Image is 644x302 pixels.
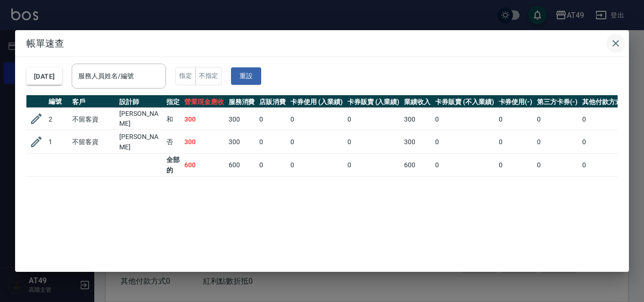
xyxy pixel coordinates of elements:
[72,115,99,123] font: 不留客資
[26,38,65,49] font: 帳單速查
[26,67,62,85] button: [DATE]
[34,73,55,80] font: [DATE]
[119,98,139,105] font: 設計師
[49,115,52,123] font: 2
[166,138,173,146] font: 否
[72,138,99,146] font: 不留客資
[290,98,343,105] font: 卡券使用 (入業績)
[166,115,173,123] font: 和
[290,115,294,123] font: 0
[231,67,261,85] button: 重設
[404,98,430,105] font: 業績收入
[46,95,70,108] th: 編號
[179,72,192,79] font: 指定
[184,115,196,123] font: 300
[166,156,180,174] font: 全部的
[537,138,541,146] font: 0
[582,98,629,105] font: 其他付款方式(-)
[184,98,224,105] font: 營業現金應收
[582,161,586,169] font: 0
[119,133,158,151] font: [PERSON_NAME]
[499,115,503,123] font: 0
[435,138,439,146] font: 0
[229,115,240,123] font: 300
[347,138,351,146] font: 0
[229,161,240,169] font: 600
[199,72,218,79] font: 不指定
[184,138,196,146] font: 300
[72,98,85,105] font: 客戶
[404,115,415,123] font: 300
[347,161,351,169] font: 0
[117,108,164,130] td: [PERSON_NAME]
[290,138,294,146] font: 0
[582,138,586,146] font: 0
[435,98,494,105] font: 卡券販賣 (不入業績)
[290,161,294,169] font: 0
[499,98,533,105] font: 卡券使用(-)
[166,98,180,105] font: 指定
[435,161,439,169] font: 0
[175,67,196,85] button: 指定
[259,115,263,123] font: 0
[499,161,503,169] font: 0
[435,115,439,123] font: 0
[259,98,286,105] font: 店販消費
[404,161,415,169] font: 600
[347,98,400,105] font: 卡券販賣 (入業績)
[537,98,578,105] font: 第三方卡券(-)
[537,161,541,169] font: 0
[49,138,52,146] font: 1
[582,115,586,123] font: 0
[229,98,255,105] font: 服務消費
[195,67,222,85] button: 不指定
[259,161,263,169] font: 0
[499,138,503,146] font: 0
[347,115,351,123] font: 0
[184,161,196,169] font: 600
[404,138,415,146] font: 300
[537,115,541,123] font: 0
[259,138,263,146] font: 0
[229,138,240,146] font: 300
